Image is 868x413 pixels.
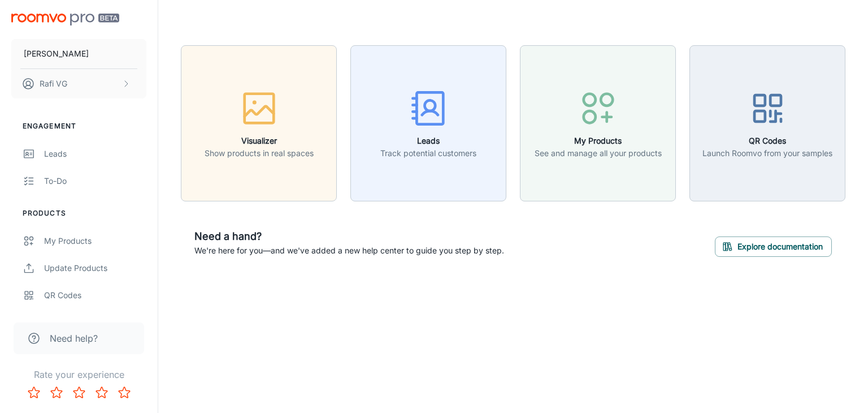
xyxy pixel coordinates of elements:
[715,240,832,251] a: Explore documentation
[194,229,504,244] h6: Need a hand?
[11,14,119,25] img: Roomvo PRO Beta
[520,117,676,128] a: My ProductsSee and manage all your products
[689,117,845,128] a: QR CodesLaunch Roomvo from your samples
[44,235,146,247] div: My Products
[205,135,314,147] h6: Visualizer
[350,45,506,201] button: LeadsTrack potential customers
[380,147,476,160] p: Track potential customers
[44,289,146,302] div: QR Codes
[194,244,504,257] p: We're here for you—and we've added a new help center to guide you step by step.
[702,147,832,160] p: Launch Roomvo from your samples
[535,135,662,147] h6: My Products
[535,147,662,160] p: See and manage all your products
[11,69,146,98] button: Rafi VG
[350,117,506,128] a: LeadsTrack potential customers
[40,78,67,90] p: Rafi VG
[205,147,314,160] p: Show products in real spaces
[715,236,832,257] button: Explore documentation
[380,135,476,147] h6: Leads
[44,262,146,274] div: Update Products
[24,48,89,60] p: [PERSON_NAME]
[44,148,146,160] div: Leads
[689,45,845,201] button: QR CodesLaunch Roomvo from your samples
[44,175,146,187] div: To-do
[181,45,337,201] button: VisualizerShow products in real spaces
[11,39,146,68] button: [PERSON_NAME]
[520,45,676,201] button: My ProductsSee and manage all your products
[702,135,832,147] h6: QR Codes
